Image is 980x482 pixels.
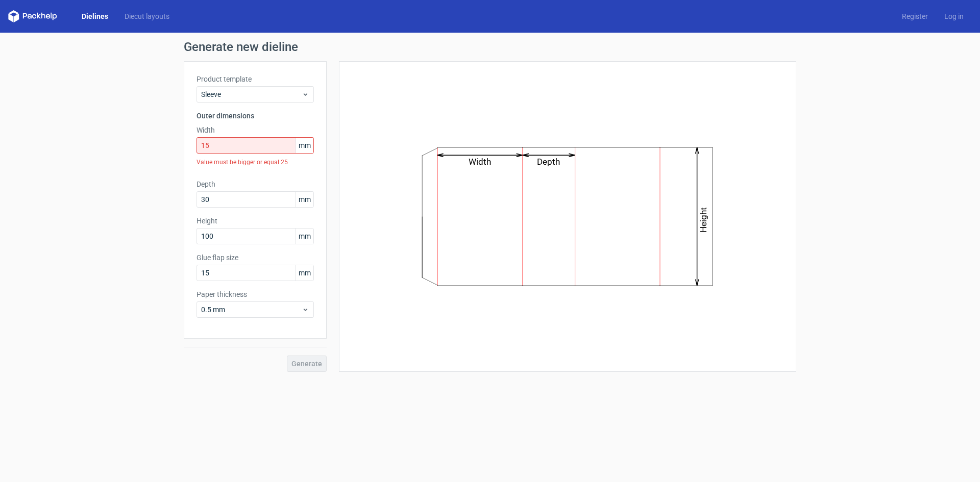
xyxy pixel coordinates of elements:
[197,74,314,84] label: Product template
[197,216,314,226] label: Height
[296,229,313,244] span: mm
[197,179,314,189] label: Depth
[184,41,796,53] h1: Generate new dieline
[197,252,314,263] label: Glue flap size
[201,305,302,315] span: 0.5 mm
[894,11,936,21] a: Register
[296,265,313,281] span: mm
[73,11,116,21] a: Dielines
[699,207,709,233] text: Height
[197,111,314,121] h3: Outer dimensions
[296,192,313,207] span: mm
[197,125,314,135] label: Width
[936,11,972,21] a: Log in
[197,289,314,299] label: Paper thickness
[201,89,302,99] span: Sleeve
[197,154,314,171] div: Value must be bigger or equal 25
[537,157,560,167] text: Depth
[296,138,313,153] span: mm
[469,157,492,167] text: Width
[116,11,178,21] a: Diecut layouts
